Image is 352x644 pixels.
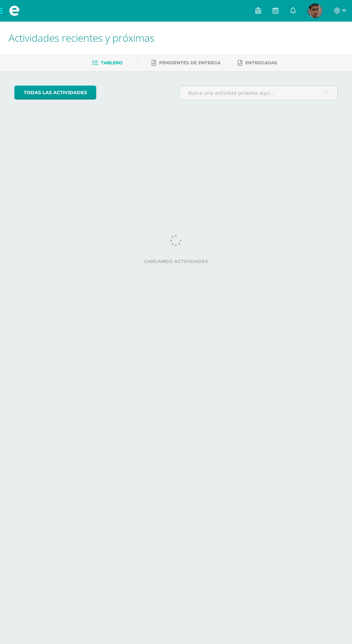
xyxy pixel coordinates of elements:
[238,57,277,69] a: Entregadas
[159,60,221,65] span: Pendientes de entrega
[92,57,122,69] a: Tablero
[245,60,277,65] span: Entregadas
[14,259,338,264] label: Cargando actividades
[9,31,154,45] span: Actividades recientes y próximas
[152,57,221,69] a: Pendientes de entrega
[14,86,96,100] a: todas las Actividades
[308,4,322,18] img: 9f0756336bf76ef3afc8cadeb96d1fce.png
[101,60,122,65] span: Tablero
[179,86,337,100] input: Busca una actividad próxima aquí...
